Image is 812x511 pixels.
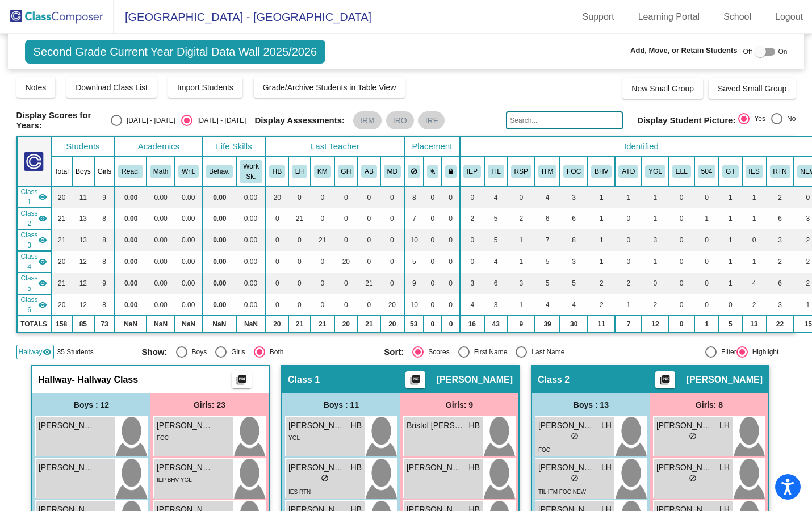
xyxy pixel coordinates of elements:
td: 0.00 [175,208,202,229]
span: New Small Group [631,84,694,93]
td: 1 [642,186,669,208]
span: Add, Move, or Retain Students [630,45,738,56]
td: 0 [424,294,442,316]
button: ELL [672,165,691,178]
td: 0 [311,294,334,316]
span: Import Students [177,83,233,92]
button: New Small Group [622,78,703,99]
td: 0.00 [202,186,236,208]
td: 2 [588,273,615,294]
td: 1 [642,251,669,273]
div: No [782,114,796,124]
span: On [778,47,787,57]
a: Support [574,8,623,26]
td: 1 [719,186,742,208]
button: Writ. [178,165,199,178]
td: 1 [642,208,669,229]
td: 20 [51,186,72,208]
td: 3 [484,294,508,316]
td: 0 [694,273,719,294]
th: Hillary Beemer [266,157,288,186]
td: 5 [484,208,508,229]
td: Kaylee Myers - No Class Name [17,229,51,251]
th: IEP for Speech [742,157,767,186]
td: 0 [334,273,358,294]
td: 0 [358,251,380,273]
td: 0 [380,251,404,273]
span: Display Student Picture: [637,115,735,125]
td: 4 [484,186,508,208]
span: Notes [26,83,47,92]
td: 0.00 [115,294,147,316]
td: 0 [642,273,669,294]
td: 2 [642,294,669,316]
td: 13 [72,208,94,229]
td: 20 [334,251,358,273]
td: 4 [460,294,484,316]
td: 0.00 [236,294,265,316]
button: Import Students [168,77,242,98]
td: 4 [560,294,588,316]
button: TIL [488,165,504,178]
th: Previously Retained [767,157,794,186]
td: 4 [742,273,767,294]
td: 21 [358,273,380,294]
td: 0 [424,273,442,294]
td: 21 [288,208,311,229]
td: 0.00 [175,294,202,316]
button: KM [314,165,331,178]
span: Saved Small Group [718,84,786,93]
th: Difficulty Focusing [560,157,588,186]
td: 0.00 [236,208,265,229]
td: 0.00 [147,208,175,229]
td: 1 [508,229,535,251]
mat-icon: picture_as_pdf [235,374,248,390]
div: [DATE] - [DATE] [122,115,175,125]
mat-radio-group: Select an option [111,115,246,126]
td: 0 [669,251,694,273]
td: 0.00 [147,294,175,316]
td: 3 [560,251,588,273]
th: Total [51,157,72,186]
td: 0.00 [115,186,147,208]
td: 0 [615,208,642,229]
td: 2 [508,208,535,229]
mat-chip: IRO [386,111,414,129]
button: Read. [118,165,143,178]
td: 0 [460,251,484,273]
th: Keep with teacher [442,157,460,186]
th: Gabi Hall [334,157,358,186]
td: 21 [311,229,334,251]
td: 6 [535,208,560,229]
td: 0 [669,208,694,229]
th: Students [51,137,115,157]
th: Behavior Plan/Issue [588,157,615,186]
td: 0 [380,273,404,294]
button: RSP [511,165,531,178]
th: 504 Plan [694,157,719,186]
td: 5 [404,251,424,273]
button: Print Students Details [655,371,675,388]
mat-icon: visibility [38,214,47,223]
td: 0 [266,208,288,229]
td: 1 [719,273,742,294]
td: 2 [767,251,794,273]
a: Logout [766,8,812,26]
td: 11 [72,186,94,208]
td: 0 [288,251,311,273]
td: 0 [669,273,694,294]
span: Class 4 [21,252,38,272]
button: Behav. [206,165,233,178]
td: 20 [51,251,72,273]
td: 0.00 [175,251,202,273]
td: 0.00 [202,251,236,273]
td: 0 [266,251,288,273]
button: ITM [538,165,556,178]
button: Notes [16,77,56,98]
td: 0 [334,186,358,208]
td: 5 [535,251,560,273]
span: Class 5 [21,273,38,294]
td: 0 [358,186,380,208]
td: 3 [460,273,484,294]
td: 1 [615,186,642,208]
